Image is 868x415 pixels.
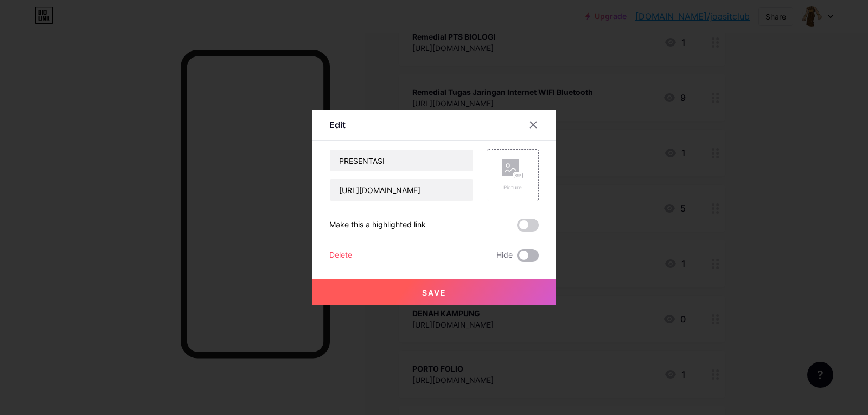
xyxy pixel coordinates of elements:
div: Picture [502,183,524,191]
div: Edit [329,118,346,131]
div: Make this a highlighted link [329,219,426,232]
span: Save [422,288,446,297]
input: URL [330,179,473,201]
input: Title [330,150,473,171]
div: Delete [329,249,352,262]
button: Save [312,279,556,305]
span: Hide [496,249,513,262]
